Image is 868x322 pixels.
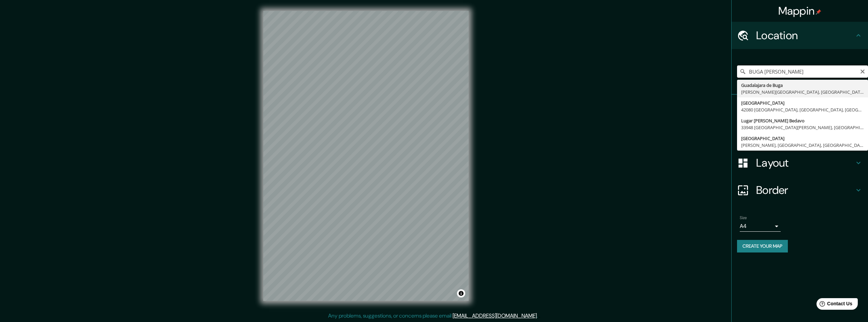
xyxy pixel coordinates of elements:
[860,68,865,74] button: Clear
[741,106,864,113] div: 42080 [GEOGRAPHIC_DATA], [GEOGRAPHIC_DATA], [GEOGRAPHIC_DATA]
[732,177,868,204] div: Border
[741,135,864,142] div: [GEOGRAPHIC_DATA]
[756,29,854,42] h4: Location
[737,240,788,252] button: Create your map
[756,156,854,170] h4: Layout
[741,99,864,106] div: [GEOGRAPHIC_DATA]
[741,89,864,95] div: [PERSON_NAME][GEOGRAPHIC_DATA], [GEOGRAPHIC_DATA]
[538,312,539,320] div: .
[732,149,868,177] div: Layout
[816,9,821,15] img: pin-icon.png
[740,215,747,221] label: Size
[732,95,868,122] div: Pins
[737,65,868,78] input: Pick your city or area
[328,312,538,320] p: Any problems, suggestions, or concerns please email .
[732,122,868,149] div: Style
[740,221,781,232] div: A4
[741,124,864,131] div: 33948 [GEOGRAPHIC_DATA][PERSON_NAME], [GEOGRAPHIC_DATA], [GEOGRAPHIC_DATA]
[263,11,469,301] canvas: Map
[741,142,864,149] div: [PERSON_NAME], [GEOGRAPHIC_DATA], [GEOGRAPHIC_DATA]
[539,312,540,320] div: .
[756,183,854,197] h4: Border
[741,82,864,89] div: Guadalajara de Buga
[457,289,465,297] button: Toggle attribution
[807,295,860,315] iframe: Help widget launcher
[778,4,822,18] h4: Mappin
[732,22,868,49] div: Location
[453,312,537,319] a: [EMAIL_ADDRESS][DOMAIN_NAME]
[741,117,864,124] div: Lugar [PERSON_NAME] Bedavo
